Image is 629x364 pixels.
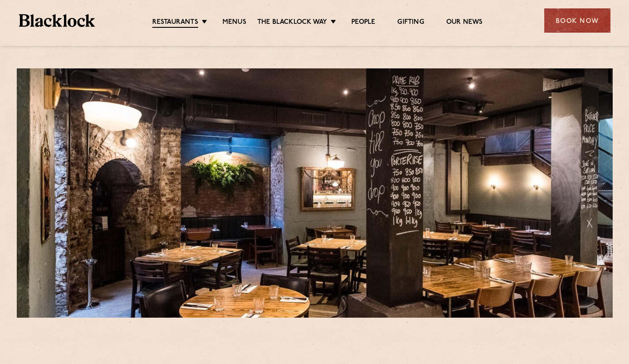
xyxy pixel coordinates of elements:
[222,18,246,27] a: Menus
[351,18,375,27] a: People
[257,18,327,27] a: The Blacklock Way
[19,14,95,27] img: BL_Textured_Logo-footer-cropped.svg
[397,18,424,27] a: Gifting
[152,18,198,28] a: Restaurants
[544,8,610,33] div: Book Now
[446,18,483,27] a: Our News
